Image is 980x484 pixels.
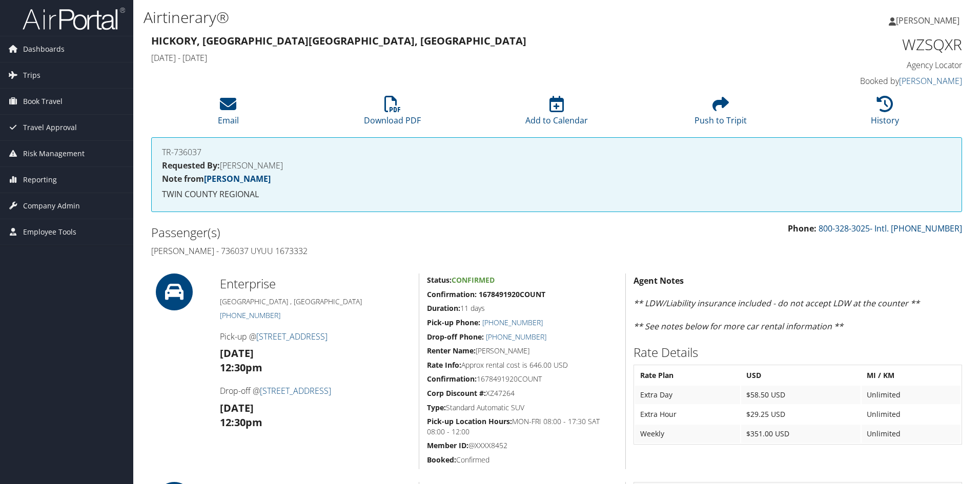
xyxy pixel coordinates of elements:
h5: [GEOGRAPHIC_DATA] , [GEOGRAPHIC_DATA] [220,297,411,307]
em: ** See notes below for more car rental information ** [634,321,843,332]
strong: Note from [162,173,271,184]
strong: Renter Name: [427,346,476,355]
img: airportal-logo.png [23,7,125,31]
strong: Drop-off Phone: [427,332,484,342]
h4: [PERSON_NAME] - 736037 UYUU 1673332 [151,245,549,257]
td: Unlimited [862,425,961,443]
span: Book Travel [23,89,63,114]
h4: Pick-up @ [220,331,411,342]
strong: Pick-up Location Hours: [427,416,512,426]
span: Risk Management [23,141,85,166]
td: $29.25 USD [741,405,861,424]
a: [STREET_ADDRESS] [260,385,331,396]
h4: Booked by [771,75,962,87]
a: Add to Calendar [525,101,588,126]
strong: Status: [427,275,452,285]
a: Push to Tripit [695,101,747,126]
span: Employee Tools [23,219,76,245]
td: Unlimited [862,405,961,424]
h4: TR-736037 [162,148,951,156]
span: Confirmed [452,275,495,285]
a: [PERSON_NAME] [899,75,962,87]
strong: [DATE] [220,401,254,415]
a: 800-328-3025- Intl. [PHONE_NUMBER] [819,223,962,234]
strong: Type: [427,403,446,412]
strong: Hickory, [GEOGRAPHIC_DATA] [GEOGRAPHIC_DATA], [GEOGRAPHIC_DATA] [151,34,526,48]
td: Unlimited [862,386,961,404]
h5: @XXXX8452 [427,440,618,451]
a: [PHONE_NUMBER] [220,310,280,320]
a: [STREET_ADDRESS] [256,331,328,342]
strong: 12:30pm [220,415,262,429]
h5: 1678491920COUNT [427,374,618,384]
td: Extra Day [635,386,740,404]
strong: Duration: [427,303,460,313]
span: Dashboards [23,36,65,62]
td: Weekly [635,425,740,443]
h5: MON-FRI 08:00 - 17:30 SAT 08:00 - 12:00 [427,416,618,436]
td: Extra Hour [635,405,740,424]
a: History [871,101,899,126]
span: Company Admin [23,193,80,219]
td: $351.00 USD [741,425,861,443]
strong: Booked: [427,455,456,465]
th: USD [741,366,861,385]
h2: Rate Details [634,344,962,361]
h5: XZ47264 [427,388,618,398]
strong: Phone: [788,223,816,234]
h4: [PERSON_NAME] [162,161,951,170]
strong: Agent Notes [634,275,684,286]
strong: Rate Info: [427,360,461,370]
td: $58.50 USD [741,386,861,404]
strong: Pick-up Phone: [427,318,480,327]
h2: Passenger(s) [151,224,549,241]
h1: Airtinerary® [144,7,695,28]
strong: [DATE] [220,346,254,360]
h5: Standard Automatic SUV [427,403,618,413]
strong: 12:30pm [220,361,262,374]
a: [PERSON_NAME] [889,5,970,36]
span: Travel Approval [23,115,77,140]
h4: Agency Locator [771,59,962,71]
span: [PERSON_NAME] [896,15,959,26]
a: [PHONE_NUMBER] [486,332,546,342]
h4: Drop-off @ [220,385,411,396]
a: [PHONE_NUMBER] [482,318,543,327]
a: [PERSON_NAME] [204,173,271,184]
strong: Confirmation: [427,374,477,384]
h5: Confirmed [427,455,618,465]
strong: Corp Discount #: [427,388,486,398]
em: ** LDW/Liability insurance included - do not accept LDW at the counter ** [634,298,920,309]
h4: [DATE] - [DATE] [151,52,756,64]
span: Trips [23,62,40,88]
span: Reporting [23,167,57,193]
strong: Requested By: [162,160,220,171]
th: MI / KM [862,366,961,385]
a: Download PDF [364,101,421,126]
h5: 11 days [427,303,618,313]
h5: [PERSON_NAME] [427,346,618,356]
p: TWIN COUNTY REGIONAL [162,188,951,201]
a: Email [218,101,239,126]
h5: Approx rental cost is 646.00 USD [427,360,618,370]
h1: WZSQXR [771,34,962,55]
strong: Member ID: [427,440,468,450]
strong: Confirmation: 1678491920COUNT [427,289,545,299]
h2: Enterprise [220,275,411,292]
th: Rate Plan [635,366,740,385]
